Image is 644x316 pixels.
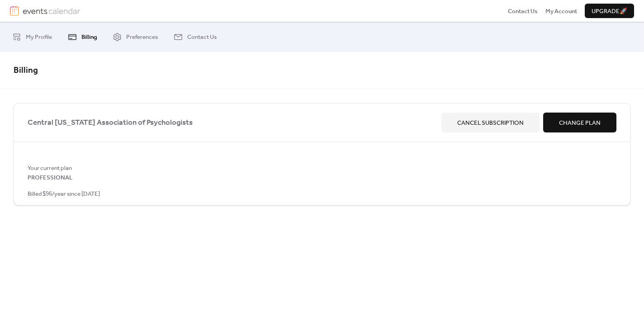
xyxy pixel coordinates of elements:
[457,118,524,127] span: Cancel Subscription
[106,25,165,48] a: Preferences
[441,113,540,132] button: Cancel Subscription
[585,4,634,18] button: Upgrade🚀
[5,25,59,48] a: My Profile
[28,164,616,173] span: Your current plan
[592,7,627,16] span: Upgrade 🚀
[508,6,538,15] a: Contact Us
[559,118,601,127] span: Change Plan
[26,33,52,42] span: My Profile
[10,6,19,16] img: logo
[167,25,223,48] a: Contact Us
[14,62,38,79] span: Billing
[28,117,438,129] span: Central [US_STATE] Association of Psychologists
[81,33,97,42] span: Billing
[61,25,104,48] a: Billing
[543,113,616,132] button: Change Plan
[28,189,100,198] span: Billed $96/year since [DATE]
[545,7,577,16] span: My Account
[28,173,73,182] span: PROFESSIONAL
[187,33,217,42] span: Contact Us
[23,6,80,16] img: logotype
[126,33,158,42] span: Preferences
[508,7,538,16] span: Contact Us
[545,6,577,15] a: My Account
